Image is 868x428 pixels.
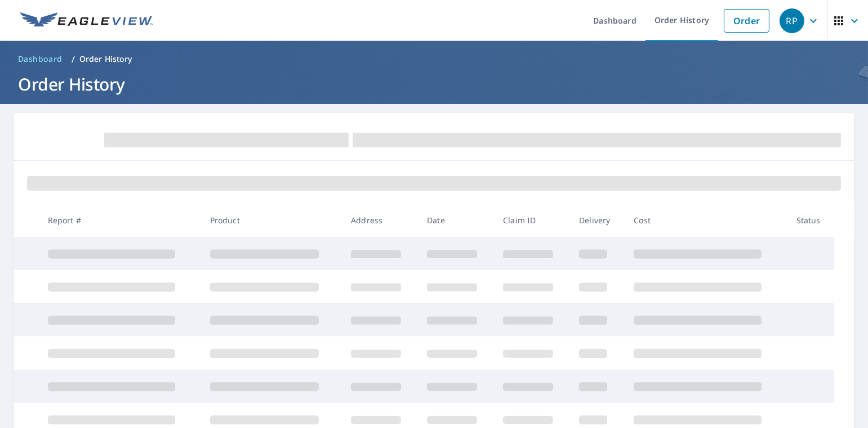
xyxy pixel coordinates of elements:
th: Date [418,204,494,237]
th: Report # [39,204,201,237]
nav: breadcrumb [14,50,854,68]
img: EV Logo [20,12,153,29]
th: Status [787,204,835,237]
th: Product [201,204,342,237]
th: Cost [625,204,787,237]
h1: Order History [14,73,854,96]
p: Order History [79,53,132,65]
th: Claim ID [494,204,570,237]
span: Dashboard [18,53,63,65]
a: Dashboard [14,50,67,68]
th: Delivery [570,204,625,237]
th: Address [342,204,418,237]
li: / [72,52,75,66]
a: Order [724,9,769,33]
div: RP [780,8,804,33]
